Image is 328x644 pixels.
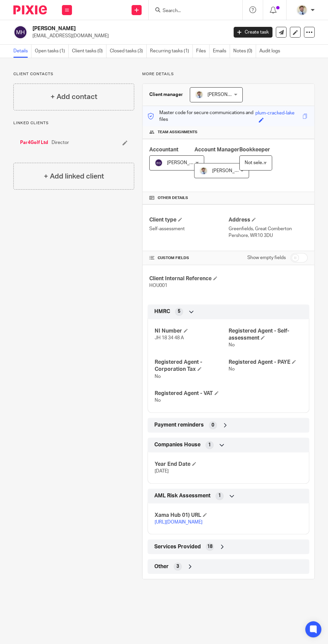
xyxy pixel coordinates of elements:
[207,543,213,550] span: 18
[176,563,179,570] span: 3
[297,5,307,15] img: 1693835698283.jfif
[13,120,134,126] p: Linked clients
[228,359,302,366] h4: Registered Agent - PAYE
[149,91,183,98] h3: Client manager
[155,374,161,379] span: No
[149,255,229,261] h4: CUSTOM FIELDS
[154,543,201,550] span: Services Provided
[196,45,210,58] a: Files
[154,422,204,429] span: Payment reminders
[52,139,69,146] span: Director
[44,171,104,182] h4: + Add linked client
[167,160,204,165] span: [PERSON_NAME]
[162,8,222,14] input: Search
[155,328,229,335] h4: NI Number
[149,226,229,232] p: Self-assessment
[51,92,97,102] h4: + Add contact
[148,109,255,123] p: Master code for secure communications and files
[178,308,180,315] span: 5
[72,45,106,58] a: Client tasks (0)
[208,92,244,97] span: [PERSON_NAME]
[259,45,283,58] a: Audit logs
[228,216,308,224] h4: Address
[228,232,308,239] p: Pershore, WR10 3DU
[13,25,27,39] img: svg%3E
[155,359,229,373] h4: Registered Agent - Corporation Tax
[245,160,272,165] span: Not selected
[213,45,230,58] a: Emails
[110,45,147,58] a: Closed tasks (3)
[154,308,170,315] span: HMRC
[32,33,224,39] p: [EMAIL_ADDRESS][DOMAIN_NAME]
[155,390,229,397] h4: Registered Agent - VAT
[20,139,48,146] a: Par4Golf Ltd
[155,336,184,340] span: JH 18 34 48 A
[154,492,211,499] span: AML Risk Assessment
[155,398,161,403] span: No
[142,71,315,77] p: More details
[150,45,193,58] a: Recurring tasks (1)
[212,168,249,173] span: [PERSON_NAME]
[154,563,169,570] span: Other
[155,520,202,525] a: [URL][DOMAIN_NAME]
[155,159,163,167] img: svg%3E
[228,367,234,371] span: No
[158,130,197,135] span: Team assignments
[155,512,229,519] h4: Xama Hub 01) URL
[155,469,169,474] span: [DATE]
[35,45,69,58] a: Open tasks (1)
[208,442,211,448] span: 1
[247,254,286,261] label: Show empty fields
[228,343,234,347] span: No
[255,110,295,117] div: plum-cracked-lake
[234,27,272,38] a: Create task
[149,275,229,282] h4: Client Internal Reference
[155,461,229,468] h4: Year End Date
[154,441,200,448] span: Companies House
[13,71,134,77] p: Client contacts
[228,328,302,342] h4: Registered Agent - Self-assessment
[199,167,208,175] img: 1693835698283.jfif
[239,147,270,152] span: Bookkeeper
[13,5,47,14] img: Pixie
[233,45,256,58] a: Notes (0)
[195,91,203,99] img: 1693835698283.jfif
[218,492,221,499] span: 1
[149,216,229,224] h4: Client type
[158,195,188,201] span: Other details
[32,25,185,32] h2: [PERSON_NAME]
[149,283,167,288] span: HOU001
[149,147,178,152] span: Accountant
[13,45,31,58] a: Details
[194,147,239,152] span: Account Manager
[212,422,214,429] span: 0
[228,226,308,232] p: Greenfields, Great Comberton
